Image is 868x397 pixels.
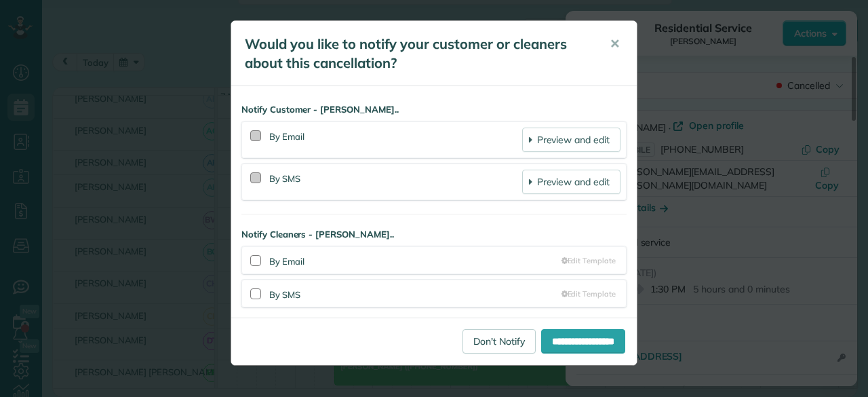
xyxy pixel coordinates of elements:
div: By SMS [269,170,522,194]
strong: Notify Customer - [PERSON_NAME].. [241,103,627,116]
a: Preview and edit [522,128,620,152]
a: Edit Template [561,255,616,266]
span: ✕ [610,36,620,52]
a: Preview and edit [522,170,620,194]
div: By Email [269,252,561,268]
a: Edit Template [561,288,616,299]
div: By SMS [269,286,561,301]
a: Don't Notify [462,329,536,354]
h5: Would you like to notify your customer or cleaners about this cancellation? [245,35,591,73]
div: By Email [269,128,522,152]
strong: Notify Cleaners - [PERSON_NAME].. [241,228,627,241]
